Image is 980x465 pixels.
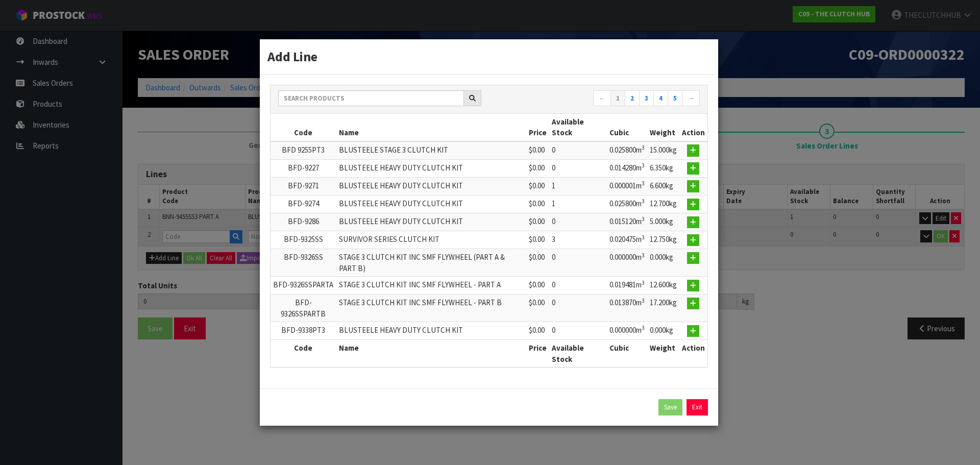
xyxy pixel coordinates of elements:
td: STAGE 3 CLUTCH KIT INC SMF FLYWHEEL - PART B [336,295,526,322]
td: BLUSTEELE HEAVY DUTY CLUTCH KIT [336,213,526,231]
a: 4 [653,90,668,107]
td: $0.00 [526,295,549,322]
th: Cubic [607,114,647,141]
td: $0.00 [526,177,549,195]
th: Available Stock [549,340,607,367]
td: BFD-9325SS [271,231,336,249]
th: Price [526,114,549,141]
td: SURVIVOR SERIES CLUTCH KIT [336,231,526,249]
td: 5.000kg [647,213,679,231]
th: Action [679,340,707,367]
td: 0 [549,277,607,295]
td: $0.00 [526,277,549,295]
td: 12.600kg [647,277,679,295]
td: $0.00 [526,231,549,249]
td: $0.00 [526,141,549,160]
a: ← [593,90,611,107]
td: 12.750kg [647,231,679,249]
td: 1 [549,177,607,195]
sup: 3 [642,198,645,205]
th: Weight [647,114,679,141]
nav: Page navigation [497,90,700,108]
a: → [682,90,700,107]
a: 3 [639,90,654,107]
td: BFD-9326SSPARTB [271,295,336,322]
td: BFD-9227 [271,159,336,177]
td: 0.014280m [607,159,647,177]
sup: 3 [642,144,645,151]
sup: 3 [642,297,645,304]
th: Weight [647,340,679,367]
td: 6.600kg [647,177,679,195]
td: BLUSTEELE HEAVY DUTY CLUTCH KIT [336,195,526,213]
sup: 3 [642,234,645,241]
th: Code [271,114,336,141]
td: 12.700kg [647,195,679,213]
td: 0 [549,159,607,177]
td: STAGE 3 CLUTCH KIT INC SMF FLYWHEEL (PART A & PART B) [336,249,526,277]
td: BFD-9338PT3 [271,322,336,340]
td: 0.025800m [607,195,647,213]
a: 1 [610,90,625,107]
td: $0.00 [526,322,549,340]
td: 0 [549,213,607,231]
th: Name [336,340,526,367]
td: BLUSTEELE HEAVY DUTY CLUTCH KIT [336,159,526,177]
td: 0.020475m [607,231,647,249]
td: 0 [549,141,607,160]
a: Exit [687,399,708,415]
td: $0.00 [526,213,549,231]
td: BFD 9255PT3 [271,141,336,160]
a: 5 [668,90,682,107]
td: BLUSTEELE HEAVY DUTY CLUTCH KIT [336,177,526,195]
td: 0.000000m [607,322,647,340]
td: BFD-9274 [271,195,336,213]
th: Name [336,114,526,141]
td: 0.019481m [607,277,647,295]
td: $0.00 [526,195,549,213]
a: 2 [625,90,640,107]
td: BFD-9326SS [271,249,336,277]
td: 17.200kg [647,295,679,322]
th: Cubic [607,340,647,367]
th: Price [526,340,549,367]
input: Search products [278,90,464,106]
button: Save [658,399,682,415]
td: 15.000kg [647,141,679,160]
td: 0.000kg [647,322,679,340]
td: BLUSTEELE HEAVY DUTY CLUTCH KIT [336,322,526,340]
td: 0.000000m [607,249,647,277]
h3: Add Line [267,47,710,66]
sup: 3 [642,279,645,286]
td: 1 [549,195,607,213]
td: STAGE 3 CLUTCH KIT INC SMF FLYWHEEL - PART A [336,277,526,295]
td: BLUSTEELE STAGE 3 CLUTCH KIT [336,141,526,160]
td: 0 [549,295,607,322]
td: 0 [549,322,607,340]
td: 0 [549,249,607,277]
sup: 3 [642,180,645,187]
td: 0.025800m [607,141,647,160]
th: Code [271,340,336,367]
td: 3 [549,231,607,249]
td: $0.00 [526,249,549,277]
td: BFD-9286 [271,213,336,231]
td: BFD-9271 [271,177,336,195]
td: 0.000001m [607,177,647,195]
sup: 3 [642,162,645,169]
td: 0.013870m [607,295,647,322]
td: 0.000kg [647,249,679,277]
th: Action [679,114,707,141]
td: BFD-9326SSPARTA [271,277,336,295]
sup: 3 [642,252,645,259]
td: 6.350kg [647,159,679,177]
th: Available Stock [549,114,607,141]
td: 0.015120m [607,213,647,231]
td: $0.00 [526,159,549,177]
sup: 3 [642,324,645,331]
sup: 3 [642,215,645,223]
